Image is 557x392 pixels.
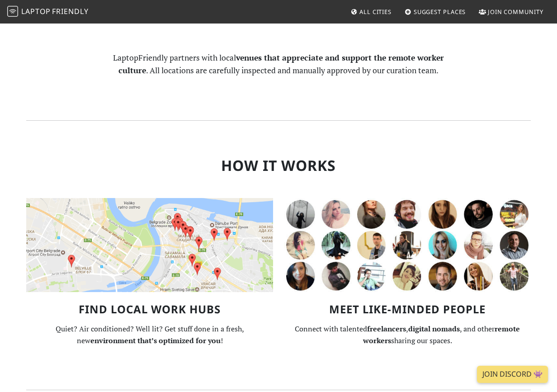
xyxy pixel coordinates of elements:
[414,8,466,16] span: Suggest Places
[367,324,406,334] strong: freelancers
[26,157,531,174] h2: How it Works
[284,323,531,346] p: Connect with talented , , and other sharing our spaces.
[26,323,273,346] p: Quiet? Air conditioned? Well lit? Get stuff done in a fresh, new !
[112,52,445,77] p: LaptopFriendly partners with local . All locations are carefully inspected and manually approved ...
[21,6,51,16] span: Laptop
[359,8,392,16] span: All Cities
[7,4,89,20] a: LaptopFriendly LaptopFriendly
[488,8,543,16] span: Join Community
[7,6,18,17] img: LaptopFriendly
[284,198,531,292] img: LaptopFriendly Community
[408,324,460,334] strong: digital nomads
[363,324,520,345] strong: remote workers
[401,4,470,20] a: Suggest Places
[26,198,273,292] img: Map of Work-Friendly Locations
[284,303,531,316] h3: Meet Like-Minded People
[90,335,221,345] strong: environment that’s optimized for you
[118,52,444,76] strong: venues that appreciate and support the remote worker culture
[26,303,273,316] h3: Find Local Work Hubs
[475,4,547,20] a: Join Community
[347,4,395,20] a: All Cities
[52,6,88,16] span: Friendly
